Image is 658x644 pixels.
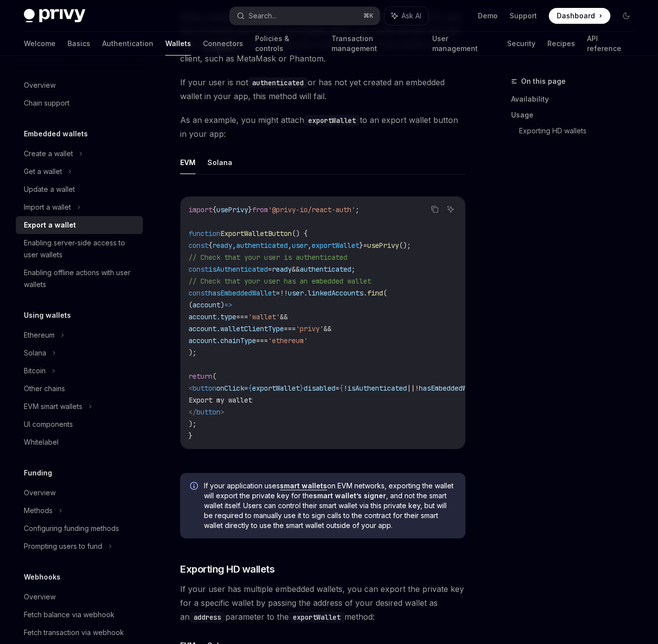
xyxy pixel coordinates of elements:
[189,408,197,416] span: </
[343,384,347,393] span: !
[280,289,288,297] span: !!
[189,277,371,286] span: // Check that your user has an embedded wallet
[549,8,610,24] a: Dashboard
[312,241,359,250] span: exportWallet
[292,229,308,238] span: () {
[102,32,153,56] a: Authentication
[355,205,359,214] span: ;
[510,11,537,21] a: Support
[236,241,288,250] span: authenticated
[189,419,197,428] span: );
[335,384,339,393] span: =
[280,312,288,321] span: &&
[236,312,248,321] span: ===
[359,241,363,250] span: }
[212,372,216,381] span: (
[351,265,355,274] span: ;
[189,229,220,238] span: function
[24,9,85,23] img: dark logo
[24,219,76,231] div: Export a wallet
[288,289,304,297] span: user
[244,384,248,393] span: =
[189,312,216,321] span: account
[190,482,200,492] svg: Info
[407,384,415,393] span: ||
[216,312,220,321] span: .
[24,467,52,479] h5: Funding
[16,624,143,642] a: Fetch transaction via webhook
[16,380,143,398] a: Other chains
[189,289,208,297] span: const
[444,203,457,216] button: Ask AI
[220,408,224,416] span: >
[256,336,268,345] span: ===
[24,609,115,621] div: Fetch balance via webhook
[268,205,355,214] span: '@privy-io/react-auth'
[24,79,56,91] div: Overview
[220,324,284,333] span: walletClientType
[16,234,143,264] a: Enabling server-side access to user wallets
[193,384,216,393] span: button
[212,241,232,250] span: ready
[189,324,216,333] span: account
[230,7,379,25] button: Search...⌘K
[511,91,642,107] a: Availability
[24,571,61,583] h5: Webhooks
[180,113,465,141] span: As an example, you might attach to an export wallet button in your app:
[220,229,292,238] span: ExportWalletButton
[180,562,274,576] span: Exporting HD wallets
[16,484,143,502] a: Overview
[521,75,566,87] span: On this page
[367,241,399,250] span: usePrivy
[24,309,71,321] h5: Using wallets
[16,606,143,624] a: Fetch balance via webhook
[308,289,363,297] span: linkedAccounts
[220,300,224,309] span: )
[478,11,498,21] a: Demo
[284,324,296,333] span: ===
[385,7,428,25] button: Ask AI
[419,384,486,393] span: hasEmbeddedWallet
[248,384,252,393] span: {
[383,289,387,297] span: (
[189,384,193,393] span: <
[339,384,343,393] span: {
[24,523,119,534] div: Configuring funding methods
[268,336,308,345] span: 'ethereum'
[16,520,143,537] a: Configuring funding methods
[24,540,102,552] div: Prompting users to fund
[16,588,143,606] a: Overview
[252,205,268,214] span: from
[232,241,236,250] span: ,
[24,383,65,395] div: Other chains
[16,264,143,293] a: Enabling offline actions with user wallets
[24,401,82,412] div: EVM smart wallets
[248,205,252,214] span: }
[324,324,331,333] span: &&
[24,591,56,603] div: Overview
[428,203,441,216] button: Copy the contents from the code block
[204,481,456,530] span: If your application uses on EVM networks, exporting the wallet will export the private key for th...
[300,384,304,393] span: }
[208,289,276,297] span: hasEmbeddedWallet
[212,205,216,214] span: {
[220,336,256,345] span: chainType
[216,205,248,214] span: usePrivy
[300,265,351,274] span: authenticated
[248,77,308,88] code: authenticated
[24,365,46,377] div: Bitcoin
[255,32,320,56] a: Policies & controls
[432,32,496,56] a: User management
[24,166,62,177] div: Get a wallet
[24,148,73,160] div: Create a wallet
[189,265,208,274] span: const
[363,241,367,250] span: =
[24,128,88,140] h5: Embedded wallets
[248,312,280,321] span: 'wallet'
[16,94,143,112] a: Chain support
[16,76,143,94] a: Overview
[180,75,465,103] span: If your user is not or has not yet created an embedded wallet in your app, this method will fail.
[189,205,212,214] span: import
[24,183,75,195] div: Update a wallet
[547,32,575,56] a: Recipes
